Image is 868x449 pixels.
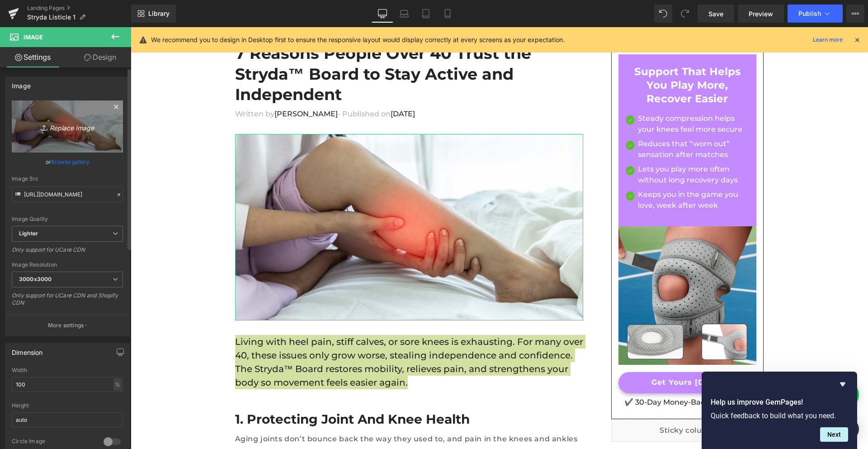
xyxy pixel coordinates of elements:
[104,308,453,362] p: Living with heel pain, stiff calves, or sore knees is exhausting. For many over 40, these issues ...
[12,246,123,259] div: Only support for UCare CDN
[749,9,773,19] span: Preview
[12,262,123,268] div: Image Resolution
[393,5,415,23] a: Laptop
[104,384,453,400] h2: 1. Protecting Joint and Knee Health
[507,86,619,108] p: Steady compression helps your knees feel more secure
[809,34,846,45] a: Learn more
[507,137,619,158] p: Lets you play more often without long recovery days
[711,379,848,442] div: Help us improve GemPages!
[415,5,437,23] a: Tablet
[12,412,123,427] input: auto
[104,16,453,78] h1: 7 Reasons People Over 40 Trust the Stryda™ Board to Stay Active and Independent
[798,10,821,17] span: Publish
[820,427,848,442] button: Next question
[5,315,129,336] button: More settings
[51,154,90,170] a: Browse gallery
[19,276,52,282] b: 3000x3000
[708,9,723,19] span: Save
[12,377,123,392] input: auto
[12,176,123,182] div: Image Src
[12,402,123,409] div: Height
[788,5,843,23] button: Publish
[12,216,123,222] div: Image Quality
[12,157,123,167] div: or
[31,121,104,132] i: Replace Image
[144,82,207,91] font: [PERSON_NAME]
[151,35,565,45] p: We recommend you to design in Desktop first to ensure the responsive layout would display correct...
[654,5,672,23] button: Undo
[113,378,122,391] div: %
[372,5,393,23] a: Desktop
[27,14,75,21] span: Stryda Listicle 1
[12,438,94,447] div: Circle Image
[711,411,848,420] p: Quick feedback to build what you need.
[260,82,284,91] span: [DATE]
[12,292,123,312] div: Only support for UCare CDN and Shopify CDN
[495,38,619,79] h3: Support That Helps You Play More, Recover Easier
[437,5,458,23] a: Mobile
[131,5,176,23] a: New Library
[27,5,131,12] a: Landing Pages
[148,10,170,18] span: Library
[48,321,84,330] p: More settings
[24,33,43,41] span: Image
[67,47,133,67] a: Design
[507,162,619,184] p: Keeps you in the game you love, week after week
[676,5,694,23] button: Redo
[711,397,848,408] h2: Help us improve GemPages!
[12,186,123,202] input: Link
[104,81,453,92] p: Written by - Published on
[738,5,784,23] a: Preview
[12,367,123,373] div: Width
[12,77,31,90] div: Image
[488,370,626,381] p: ✔️ 30-Day Money-Back Guarantee
[837,379,848,390] button: Hide survey
[12,344,43,356] div: Dimension
[19,230,38,237] b: Lighter
[488,345,626,366] a: Get Yours [DATE]
[846,5,864,23] button: More
[507,111,619,133] p: Reduces that “worn out” sensation after matches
